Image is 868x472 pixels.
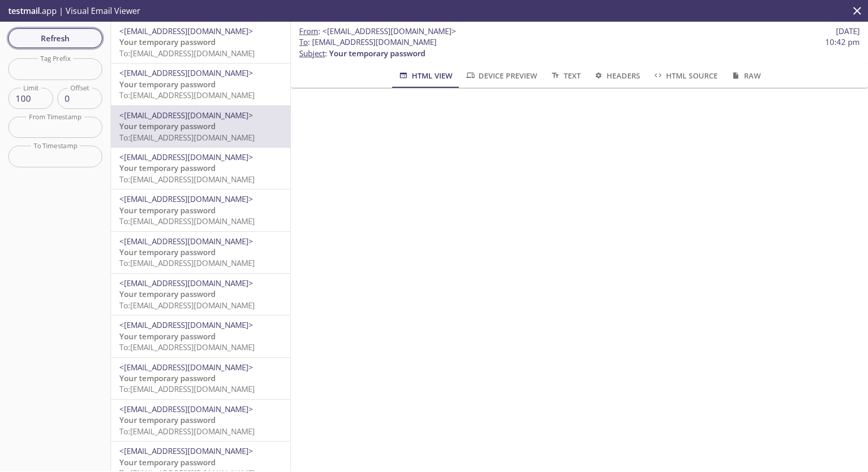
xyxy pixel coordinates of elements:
[119,384,255,394] span: To: [EMAIL_ADDRESS][DOMAIN_NAME]
[119,426,255,436] span: To: [EMAIL_ADDRESS][DOMAIN_NAME]
[8,5,40,17] span: testmail
[111,316,290,357] div: <[EMAIL_ADDRESS][DOMAIN_NAME]>Your temporary passwordTo:[EMAIL_ADDRESS][DOMAIN_NAME]
[119,68,253,78] span: <[EMAIL_ADDRESS][DOMAIN_NAME]>
[119,152,253,162] span: <[EMAIL_ADDRESS][DOMAIN_NAME]>
[119,90,255,100] span: To: [EMAIL_ADDRESS][DOMAIN_NAME]
[329,48,425,58] span: Your temporary password
[322,26,456,36] span: <[EMAIL_ADDRESS][DOMAIN_NAME]>
[299,48,325,58] span: Subject
[111,148,290,189] div: <[EMAIL_ADDRESS][DOMAIN_NAME]>Your temporary passwordTo:[EMAIL_ADDRESS][DOMAIN_NAME]
[119,26,253,36] span: <[EMAIL_ADDRESS][DOMAIN_NAME]>
[119,342,255,352] span: To: [EMAIL_ADDRESS][DOMAIN_NAME]
[119,331,215,341] span: Your temporary password
[299,37,860,59] p: :
[111,400,290,441] div: <[EMAIL_ADDRESS][DOMAIN_NAME]>Your temporary passwordTo:[EMAIL_ADDRESS][DOMAIN_NAME]
[17,32,94,45] span: Refresh
[119,457,215,467] span: Your temporary password
[111,274,290,315] div: <[EMAIL_ADDRESS][DOMAIN_NAME]>Your temporary passwordTo:[EMAIL_ADDRESS][DOMAIN_NAME]
[119,174,255,184] span: To: [EMAIL_ADDRESS][DOMAIN_NAME]
[119,79,215,89] span: Your temporary password
[8,28,102,48] button: Refresh
[111,190,290,231] div: <[EMAIL_ADDRESS][DOMAIN_NAME]>Your temporary passwordTo:[EMAIL_ADDRESS][DOMAIN_NAME]
[730,69,761,82] span: Raw
[119,37,215,47] span: Your temporary password
[299,37,308,47] span: To
[119,236,253,246] span: <[EMAIL_ADDRESS][DOMAIN_NAME]>
[119,48,255,58] span: To: [EMAIL_ADDRESS][DOMAIN_NAME]
[465,69,537,82] span: Device Preview
[119,300,255,310] span: To: [EMAIL_ADDRESS][DOMAIN_NAME]
[299,26,318,36] span: From
[653,69,718,82] span: HTML Source
[593,69,640,82] span: Headers
[119,289,215,299] span: Your temporary password
[119,278,253,288] span: <[EMAIL_ADDRESS][DOMAIN_NAME]>
[119,404,253,414] span: <[EMAIL_ADDRESS][DOMAIN_NAME]>
[111,232,290,273] div: <[EMAIL_ADDRESS][DOMAIN_NAME]>Your temporary passwordTo:[EMAIL_ADDRESS][DOMAIN_NAME]
[111,106,290,147] div: <[EMAIL_ADDRESS][DOMAIN_NAME]>Your temporary passwordTo:[EMAIL_ADDRESS][DOMAIN_NAME]
[550,69,580,82] span: Text
[119,415,215,425] span: Your temporary password
[398,69,452,82] span: HTML View
[111,22,290,63] div: <[EMAIL_ADDRESS][DOMAIN_NAME]>Your temporary passwordTo:[EMAIL_ADDRESS][DOMAIN_NAME]
[119,373,215,383] span: Your temporary password
[119,121,215,131] span: Your temporary password
[111,64,290,105] div: <[EMAIL_ADDRESS][DOMAIN_NAME]>Your temporary passwordTo:[EMAIL_ADDRESS][DOMAIN_NAME]
[825,37,860,48] span: 10:42 pm
[299,37,437,48] span: : [EMAIL_ADDRESS][DOMAIN_NAME]
[119,446,253,456] span: <[EMAIL_ADDRESS][DOMAIN_NAME]>
[111,358,290,399] div: <[EMAIL_ADDRESS][DOMAIN_NAME]>Your temporary passwordTo:[EMAIL_ADDRESS][DOMAIN_NAME]
[119,216,255,226] span: To: [EMAIL_ADDRESS][DOMAIN_NAME]
[119,163,215,173] span: Your temporary password
[119,132,255,143] span: To: [EMAIL_ADDRESS][DOMAIN_NAME]
[299,26,456,37] span: :
[119,110,253,120] span: <[EMAIL_ADDRESS][DOMAIN_NAME]>
[836,26,860,37] span: [DATE]
[119,320,253,330] span: <[EMAIL_ADDRESS][DOMAIN_NAME]>
[119,205,215,215] span: Your temporary password
[119,194,253,204] span: <[EMAIL_ADDRESS][DOMAIN_NAME]>
[119,258,255,268] span: To: [EMAIL_ADDRESS][DOMAIN_NAME]
[119,362,253,372] span: <[EMAIL_ADDRESS][DOMAIN_NAME]>
[119,247,215,257] span: Your temporary password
